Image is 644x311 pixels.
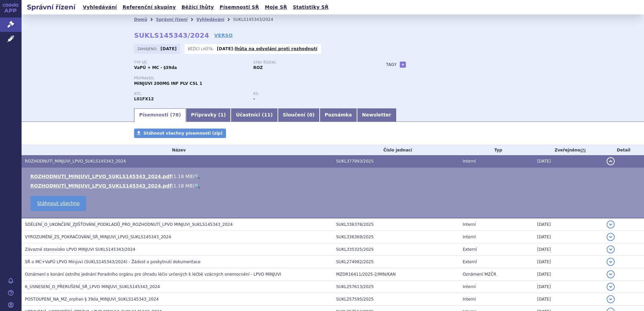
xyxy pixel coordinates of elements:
[22,2,81,12] h2: Správní řízení
[320,108,357,122] a: Poznámka
[333,155,459,168] td: SUKL377993/2025
[196,17,224,22] a: Vyhledávání
[534,155,603,168] td: [DATE]
[30,173,637,180] li: ( )
[188,46,215,51] span: Běžící lhůta:
[134,97,154,101] strong: TAFASITAMAB
[180,3,216,12] a: Běžící lhůty
[534,145,603,155] th: Zveřejněno
[25,260,200,264] span: SŘ o MC+VaPÚ LPVO Minjuvi (SUKLS145343/2024) - Žádost o poskytnutí dokumentace
[214,32,233,39] a: VERSO
[534,243,603,256] td: [DATE]
[333,243,459,256] td: SUKL335325/2025
[217,46,233,51] strong: [DATE]
[278,108,320,122] a: Sloučení (0)
[30,174,171,179] a: ROZHODNUTI_MINJUVI_LPVO_SUKLS145343_2024.pdf
[607,283,615,291] button: detail
[161,46,177,51] strong: [DATE]
[607,245,615,253] button: detail
[400,62,406,68] a: +
[194,183,200,188] a: 🔍
[463,159,476,164] span: Interní
[173,174,193,179] span: 1.18 MB
[463,284,476,289] span: Interní
[534,231,603,243] td: [DATE]
[194,174,200,179] a: 🔍
[172,112,179,117] span: 78
[534,281,603,293] td: [DATE]
[607,157,615,165] button: detail
[463,260,477,264] span: Externí
[30,182,637,189] li: ( )
[134,17,147,22] a: Domů
[291,3,330,12] a: Statistiky SŘ
[134,61,247,65] p: Typ SŘ:
[607,258,615,266] button: detail
[607,295,615,303] button: detail
[463,222,476,227] span: Interní
[253,65,263,70] strong: ROZ
[263,3,289,12] a: Moje SŘ
[217,46,318,51] p: -
[134,76,373,80] p: Přípravek:
[386,61,397,69] h3: Tagy
[253,97,255,101] strong: -
[264,112,270,117] span: 11
[25,159,126,164] span: ROZHODNUTÍ_MINJUVI_LPVO_SUKLS145343_2024
[134,31,209,39] strong: SUKLS145343/2024
[333,268,459,281] td: MZDR16411/2025-2/MIN/KAN
[156,17,188,22] a: Správní řízení
[253,61,366,65] p: Stav řízení:
[218,3,261,12] a: Písemnosti SŘ
[231,108,278,122] a: Účastníci (11)
[459,145,534,155] th: Typ
[603,145,644,155] th: Detail
[25,235,171,239] span: VYROZUMĚNÍ_ZS_POKRAČOVÁNÍ_SŘ_MINJUVI_LPVO_SUKLS145343_2024
[22,145,333,155] th: Název
[333,145,459,155] th: Číslo jednací
[25,284,160,289] span: 6_USNESENÍ_O_PŘERUŠENÍ_SŘ_LPVO MINJUVI_SUKLS145343_2024
[30,183,171,188] a: ROZHODNUTÍ_MINJUVI_LPVO_SUKLS145343_2024.pdf
[233,14,282,25] li: SUKLS145343/2024
[134,65,177,70] strong: VaPÚ + MC - §39da
[463,272,496,277] span: Oznámení MZČR
[134,92,247,96] p: ATC:
[534,256,603,268] td: [DATE]
[25,222,233,227] span: SDĚLENÍ_O_UKONČENÍ_ZJIŠŤOVÁNÍ_PODKLADŮ_PRO_ROZHODNUTÍ_LPVO MINJUVI_SUKLS145343_2024
[333,231,459,243] td: SUKL336369/2025
[357,108,396,122] a: Newsletter
[81,3,119,12] a: Vyhledávání
[580,148,586,153] abbr: (?)
[134,108,186,122] a: Písemnosti (78)
[333,218,459,231] td: SUKL336378/2025
[134,129,226,138] a: Stáhnout všechny písemnosti (zip)
[607,233,615,241] button: detail
[333,281,459,293] td: SUKL257613/2025
[534,293,603,306] td: [DATE]
[235,46,318,51] a: lhůta na odvolání proti rozhodnutí
[534,218,603,231] td: [DATE]
[463,297,476,302] span: Interní
[186,108,231,122] a: Přípravky (1)
[25,297,159,302] span: POSTOUPENÍ_NA_MZ_orphan § 39da_MINJUVI_SUKLS145343_2024
[173,183,193,188] span: 1.18 MB
[463,247,477,252] span: Externí
[30,196,86,211] a: Stáhnout všechno
[25,247,135,252] span: Závazné stanovisko LPVO MINJUVI SUKLS145343/2024
[137,46,159,51] span: Zahájeno:
[607,270,615,278] button: detail
[333,293,459,306] td: SUKL257595/2025
[333,256,459,268] td: SUKL274982/2025
[253,92,366,96] p: RS:
[25,272,281,277] span: Oznámení o konání ústního jednání Poradního orgánu pro úhradu léčiv určených k léčbě vzácných one...
[309,112,313,117] span: 0
[134,81,202,86] span: MINJUVI 200MG INF PLV CSL 1
[534,268,603,281] td: [DATE]
[463,235,476,239] span: Interní
[143,131,223,136] span: Stáhnout všechny písemnosti (zip)
[607,220,615,229] button: detail
[121,3,178,12] a: Referenční skupiny
[220,112,224,117] span: 1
